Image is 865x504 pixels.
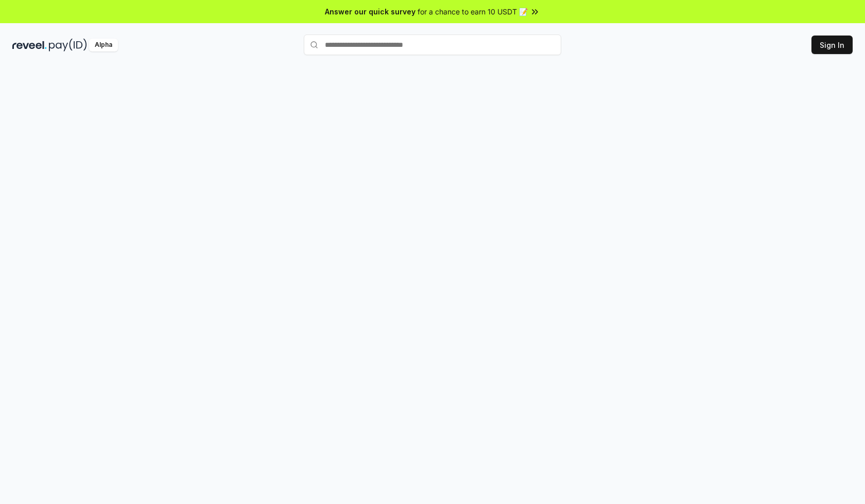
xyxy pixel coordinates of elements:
[418,6,528,17] span: for a chance to earn 10 USDT 📝
[49,39,87,51] img: pay_id
[89,39,118,51] div: Alpha
[325,6,416,17] span: Answer our quick survey
[811,36,853,54] button: Sign In
[12,39,47,51] img: reveel_dark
